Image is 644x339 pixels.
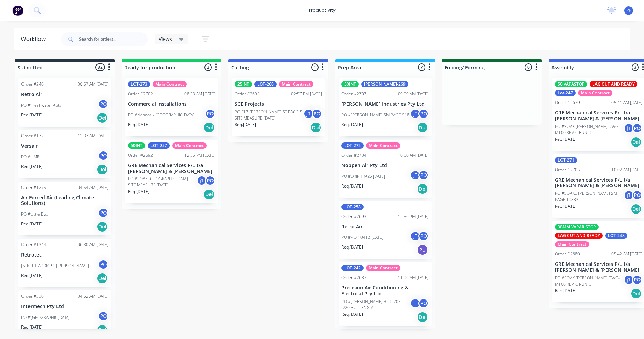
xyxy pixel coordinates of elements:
div: 50INT[PERSON_NAME]-269Order #270309:59 AM [DATE][PERSON_NAME] Industries Pty LtdPO #[PERSON_NAME]... [339,78,432,136]
div: 10:02 AM [DATE] [611,167,642,173]
div: LOT-242Main ContractOrder #268711:09 AM [DATE]Precision Air Conditioning & Electrical Pty LtdPO #... [339,262,432,326]
p: PO #L3 [PERSON_NAME] ST PAC 3.5 SITE MEASURE [DATE] [235,109,303,121]
div: jT [624,190,634,200]
div: Del [97,324,108,336]
span: PF [626,7,631,14]
div: 02:57 PM [DATE] [291,91,322,97]
p: PO #[PERSON_NAME] SM PAGE 918 [341,112,409,118]
div: LOT-248 [605,233,627,239]
div: jT [303,108,314,119]
div: PO [418,170,429,180]
p: Req. [DATE] [21,164,43,170]
div: Order #2693 [341,214,366,220]
div: PO [418,298,429,308]
div: Del [630,137,642,148]
p: PO #Freshwater Apts [21,102,61,108]
p: PO #SOAK [GEOGRAPHIC_DATA] SITE MEASURE [DATE] [128,176,197,188]
div: Order #127504:54 AM [DATE]Air Forced Air (Leading Climate Solutions)PO #Little BoxPOReq.[DATE]Del [18,182,111,236]
p: Req. [DATE] [555,203,576,209]
p: Req. [DATE] [128,189,149,195]
p: PO #P.O-10412 [DATE] [341,234,383,241]
div: Main Contract [172,142,207,149]
div: LOT-258 [341,204,364,210]
input: Search for orders... [79,32,148,46]
div: LAG CUT AND READY [590,81,637,87]
div: 05:41 AM [DATE] [611,99,642,106]
div: 25INT [235,81,252,87]
div: LAG CUT AND READY [555,233,603,239]
div: LOT-272Main ContractOrder #270410:00 AM [DATE]Noppen Air Pty LtdPO #DRIP TRAYS [DATE]jTPOReq.[DAT... [339,140,432,198]
p: GRE Mechanical Services P/L t/a [PERSON_NAME] & [PERSON_NAME] [555,261,642,273]
div: 10:00 AM [DATE] [398,152,429,158]
div: Lot-247 [555,90,576,96]
div: Del [97,221,108,232]
div: 25INTLOT-260Main ContractOrder #269502:57 PM [DATE]SCE ProjectsPO #L3 [PERSON_NAME] ST PAC 3.5 SI... [232,78,325,136]
div: PO [98,99,108,109]
p: GRE Mechanical Services P/L t/a [PERSON_NAME] & [PERSON_NAME] [128,163,215,174]
div: 06:30 AM [DATE] [78,242,108,248]
div: Del [630,288,642,299]
div: jT [197,175,207,186]
div: Order #2703 [341,91,366,97]
p: Commercial Installations [128,101,215,107]
div: jT [624,275,634,285]
p: PO #HMRI [21,154,41,160]
p: PO #[PERSON_NAME] BLD L/05-L/20 BUILDING A [341,298,410,311]
div: productivity [305,5,339,16]
p: PO #Little Box [21,211,48,217]
div: Order #1344 [21,242,46,248]
div: 12:56 PM [DATE] [398,214,429,220]
div: PO [205,175,215,186]
div: PU [417,244,428,255]
div: jT [410,298,420,308]
div: PO [98,150,108,161]
div: Order #33004:52 AM [DATE]Intermech Pty LtdPO #[GEOGRAPHIC_DATA]POReq.[DATE]Del [18,290,111,339]
p: Req. [DATE] [341,311,363,318]
div: Order #2704 [341,152,366,158]
p: Retrotec [21,252,108,258]
div: Del [417,312,428,323]
div: Del [97,273,108,284]
div: Del [203,189,215,200]
div: Del [630,203,642,215]
div: Order #172 [21,133,44,139]
div: PO [632,275,642,285]
div: Order #17211:37 AM [DATE]VersairPO #HMRIPOReq.[DATE]Del [18,130,111,178]
p: Noppen Air Pty Ltd [341,163,429,168]
div: Order #240 [21,81,44,87]
div: Order #2695 [235,91,260,97]
p: PO #[GEOGRAPHIC_DATA] [21,314,70,321]
div: [PERSON_NAME]-269 [361,81,408,87]
div: 04:52 AM [DATE] [78,293,108,299]
p: Req. [DATE] [21,272,43,279]
p: PO #DRIP TRAYS [DATE] [341,173,385,180]
div: Order #2705 [555,167,580,173]
div: jT [410,108,420,119]
div: jT [410,231,420,241]
div: Del [203,122,215,133]
p: Req. [DATE] [341,183,363,189]
div: PO [98,208,108,218]
div: LOT-242 [341,265,364,271]
p: Req. [DATE] [555,136,576,142]
div: 04:54 AM [DATE] [78,184,108,191]
div: Workflow [21,35,49,43]
div: 09:59 AM [DATE] [398,91,429,97]
div: Main Contract [555,241,589,247]
p: SCE Projects [235,101,322,107]
p: Retro Air [341,224,429,230]
div: LOT-272 [341,142,364,149]
div: 50INTLOT-257Main ContractOrder #269212:55 PM [DATE]GRE Mechanical Services P/L t/a [PERSON_NAME] ... [125,140,218,203]
div: 05:42 AM [DATE] [611,251,642,257]
div: LOT-260 [254,81,277,87]
div: Order #2687 [341,275,366,281]
p: Retro Air [21,92,108,97]
div: PO [312,108,322,119]
div: Main Contract [578,90,612,96]
p: Req. [DATE] [235,122,256,128]
p: Req. [DATE] [128,122,149,128]
div: Order #2702 [128,91,153,97]
p: GRE Mechanical Services P/L t/a [PERSON_NAME] & [PERSON_NAME] [555,110,642,122]
div: Main Contract [153,81,187,87]
div: Del [417,183,428,194]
